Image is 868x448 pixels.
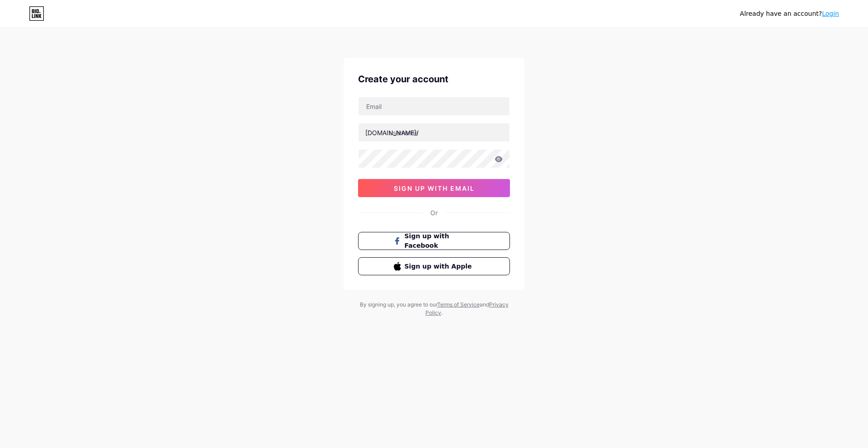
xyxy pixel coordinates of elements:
a: Terms of Service [437,301,480,308]
span: Sign up with Apple [405,262,475,271]
span: sign up with email [394,184,475,192]
div: Create your account [358,72,510,86]
a: Login [822,10,839,17]
input: Email [359,97,509,115]
div: By signing up, you agree to our and . [357,301,511,317]
div: Or [430,208,438,217]
button: Sign up with Apple [358,257,510,275]
span: Sign up with Facebook [405,231,475,250]
button: Sign up with Facebook [358,232,510,250]
button: sign up with email [358,179,510,197]
div: Already have an account? [740,9,839,19]
input: username [359,123,509,141]
div: [DOMAIN_NAME]/ [365,128,419,137]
